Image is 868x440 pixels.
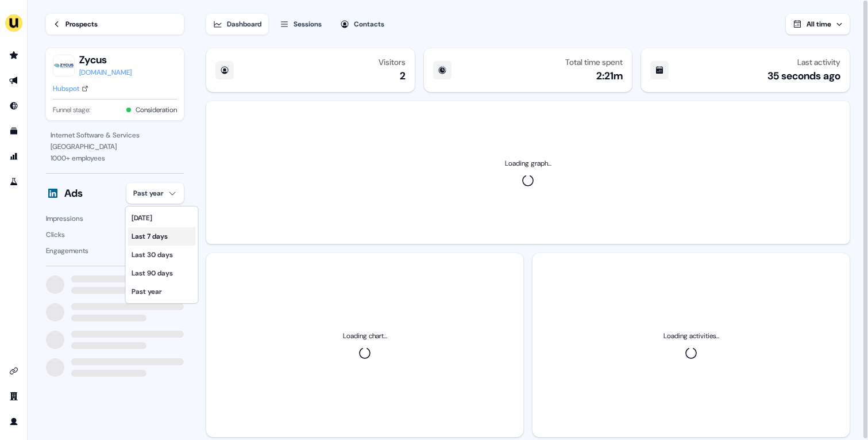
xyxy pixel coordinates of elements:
div: Last 7 days [128,227,196,246]
div: Past year [125,206,199,304]
div: Past year [128,282,196,301]
div: Last 90 days [128,264,196,282]
div: [DATE] [128,209,196,227]
div: Last 30 days [128,246,196,264]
